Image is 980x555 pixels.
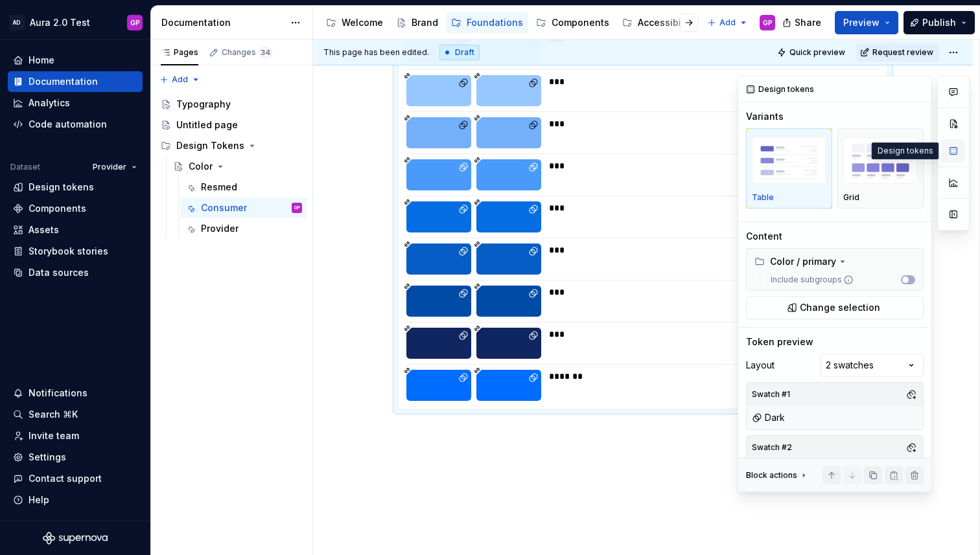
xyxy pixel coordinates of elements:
a: Documentation [8,71,143,92]
div: Settings [29,451,66,464]
span: 34 [259,47,272,58]
a: Brand [391,12,443,33]
div: Documentation [161,16,284,29]
svg: Supernova Logo [43,532,108,545]
div: GP [130,17,140,28]
a: Resmed [180,177,307,198]
span: Quick preview [789,47,845,58]
div: Dataset [10,162,40,172]
span: Request review [872,47,933,58]
div: Contact support [29,472,102,485]
button: ADAura 2.0 TestGP [3,8,148,36]
div: Data sources [29,266,89,279]
button: Share [776,11,830,34]
a: Components [8,198,143,219]
div: Design tokens [872,142,939,159]
a: Typography [156,94,307,115]
button: Search ⌘K [8,404,143,425]
a: Untitled page [156,115,307,135]
div: Components [29,202,86,215]
div: Design tokens [29,181,94,194]
div: Search ⌘K [29,408,78,421]
div: AD [9,15,25,30]
a: Color [168,156,307,177]
button: Quick preview [773,43,851,62]
div: Foundations [467,16,523,29]
div: Home [29,54,54,67]
span: This page has been edited. [323,47,429,58]
span: Preview [843,16,880,29]
div: Typography [176,98,231,111]
button: Notifications [8,383,143,403]
a: Provider [180,218,307,239]
span: Add [719,17,736,28]
div: Page tree [321,10,701,36]
div: Untitled page [176,119,238,131]
div: Notifications [29,387,87,400]
button: Contact support [8,468,143,489]
div: Page tree [156,94,307,239]
div: Consumer [201,201,247,214]
div: Resmed [201,181,237,194]
button: Help [8,490,143,510]
button: Request review [856,43,939,62]
a: Design tokens [8,177,143,198]
button: Preview [835,11,898,34]
div: Draft [439,45,480,60]
button: Add [703,14,752,32]
div: Analytics [29,96,70,109]
span: Publish [922,16,956,29]
div: Design Tokens [156,135,307,156]
div: Storybook stories [29,245,108,258]
div: Provider [201,222,239,235]
div: Brand [412,16,438,29]
span: Provider [93,162,126,172]
a: Home [8,50,143,71]
div: Aura 2.0 Test [30,16,90,29]
div: Changes [222,47,272,58]
button: Provider [87,158,143,176]
div: Components [552,16,609,29]
div: Assets [29,223,59,236]
a: Assets [8,220,143,240]
a: Analytics [8,93,143,113]
div: Welcome [342,16,383,29]
a: Components [531,12,614,33]
a: Code automation [8,114,143,135]
a: Welcome [321,12,388,33]
div: Invite team [29,429,79,442]
a: Storybook stories [8,241,143,262]
a: Invite team [8,425,143,446]
span: Share [795,16,821,29]
div: Documentation [29,75,98,88]
div: GP [294,201,300,214]
div: Pages [161,47,198,58]
a: Foundations [446,12,528,33]
div: Color [189,160,213,173]
div: Code automation [29,118,107,131]
button: Add [156,71,204,89]
div: Help [29,493,49,506]
div: Design Tokens [176,139,244,152]
a: Accessibility [617,12,700,33]
span: Add [172,74,188,85]
div: Accessibility [638,16,695,29]
a: Data sources [8,262,143,283]
a: Settings [8,447,143,468]
a: ConsumerGP [180,198,307,218]
button: Publish [904,11,975,34]
div: GP [763,17,773,28]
